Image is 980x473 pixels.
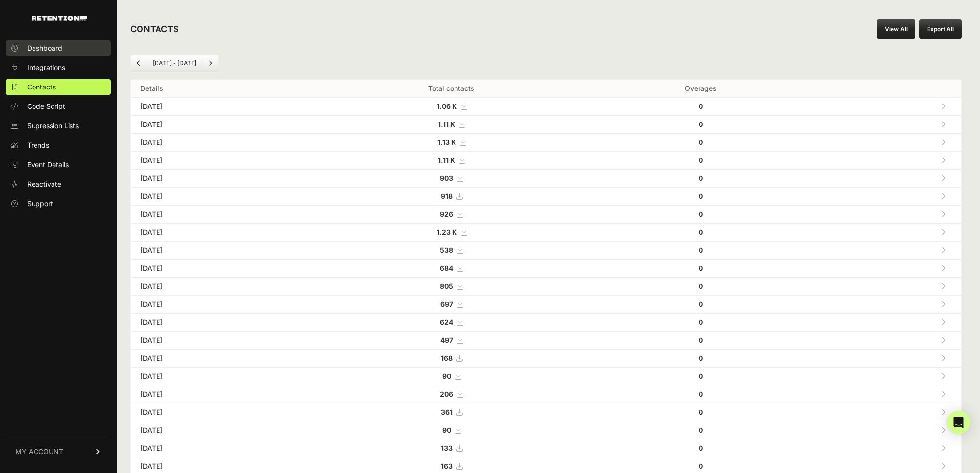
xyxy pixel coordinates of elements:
a: 163 [441,462,462,470]
strong: 0 [699,264,703,272]
td: [DATE] [131,296,311,314]
a: Code Script [6,99,111,114]
td: [DATE] [131,368,311,385]
th: Total contacts [311,80,591,98]
td: [DATE] [131,403,311,421]
strong: 0 [699,426,703,434]
a: 918 [441,192,462,200]
a: Trends [6,138,111,153]
strong: 0 [699,156,703,164]
strong: 0 [699,228,703,236]
span: Trends [27,140,49,150]
strong: 903 [440,174,453,182]
strong: 1.13 K [437,138,456,146]
a: 361 [441,408,462,416]
div: Open Intercom Messenger [947,411,970,434]
strong: 497 [440,336,453,344]
strong: 0 [699,318,703,326]
a: 1.23 K [437,228,467,236]
span: Integrations [27,63,65,72]
strong: 0 [699,138,703,146]
strong: 0 [699,120,703,128]
td: [DATE] [131,116,311,134]
a: 90 [442,426,461,434]
h2: CONTACTS [130,22,179,36]
strong: 0 [699,462,703,470]
strong: 1.11 K [438,156,455,164]
strong: 0 [699,336,703,344]
strong: 805 [440,282,453,290]
strong: 538 [440,246,453,254]
a: 926 [440,210,463,218]
strong: 0 [699,282,703,290]
a: 697 [440,300,463,308]
strong: 0 [699,246,703,254]
strong: 206 [440,390,453,398]
a: 805 [440,282,463,290]
strong: 624 [440,318,453,326]
td: [DATE] [131,242,311,260]
td: [DATE] [131,152,311,170]
a: 684 [440,264,463,272]
a: 1.11 K [438,120,465,128]
a: Dashboard [6,40,111,56]
a: 1.13 K [437,138,466,146]
strong: 0 [699,102,703,110]
td: [DATE] [131,421,311,439]
strong: 0 [699,390,703,398]
a: 1.06 K [437,102,467,110]
th: Overages [592,80,809,98]
a: 624 [440,318,463,326]
strong: 918 [441,192,453,200]
strong: 0 [699,354,703,362]
strong: 133 [441,444,453,452]
a: 497 [440,336,463,344]
span: Event Details [27,160,69,170]
strong: 90 [442,426,451,434]
a: 90 [442,372,461,380]
a: Event Details [6,157,111,173]
strong: 1.11 K [438,120,455,128]
a: 1.11 K [438,156,465,164]
span: Contacts [27,82,56,92]
a: Integrations [6,60,111,75]
td: [DATE] [131,134,311,152]
a: 206 [440,390,463,398]
a: View All [877,19,915,39]
strong: 0 [699,372,703,380]
span: Supression Lists [27,121,79,131]
strong: 926 [440,210,453,218]
a: 133 [441,444,462,452]
strong: 0 [699,444,703,452]
span: Reactivate [27,179,61,189]
strong: 163 [441,462,453,470]
td: [DATE] [131,278,311,296]
span: Dashboard [27,43,62,53]
a: Support [6,196,111,211]
th: Details [131,80,311,98]
td: [DATE] [131,224,311,242]
strong: 0 [699,174,703,182]
td: [DATE] [131,439,311,457]
strong: 90 [442,372,451,380]
strong: 1.23 K [437,228,457,236]
strong: 168 [441,354,453,362]
td: [DATE] [131,98,311,116]
span: MY ACCOUNT [16,447,63,456]
a: Previous [131,55,146,71]
li: [DATE] - [DATE] [146,59,202,67]
td: [DATE] [131,350,311,368]
a: Reactivate [6,176,111,192]
td: [DATE] [131,260,311,278]
td: [DATE] [131,170,311,188]
img: Retention.com [32,16,87,21]
span: Code Script [27,102,65,111]
a: Next [203,55,218,71]
strong: 1.06 K [437,102,457,110]
strong: 684 [440,264,453,272]
strong: 0 [699,408,703,416]
strong: 0 [699,192,703,200]
td: [DATE] [131,332,311,350]
a: Contacts [6,79,111,95]
a: Supression Lists [6,118,111,134]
